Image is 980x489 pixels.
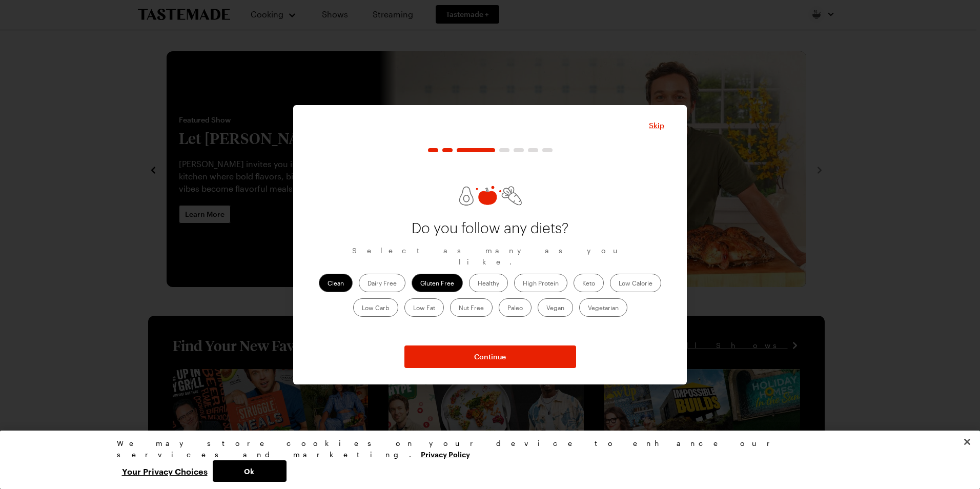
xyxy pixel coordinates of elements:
[316,245,664,268] p: Select as many as you like.
[117,438,855,482] div: Privacy
[319,274,353,292] label: Clean
[579,298,627,317] label: Vegetarian
[117,438,855,460] div: We may store cookies on your device to enhance our services and marketing.
[421,449,470,459] a: More information about your privacy, opens in a new tab
[574,274,604,292] label: Keto
[213,460,287,482] button: Ok
[408,220,572,237] p: Do you follow any diets?
[649,120,664,131] span: Skip
[404,345,576,368] button: NextStepButton
[469,274,508,292] label: Healthy
[610,274,661,292] label: Low Calorie
[499,298,532,317] label: Paleo
[450,298,493,317] label: Nut Free
[649,120,664,131] button: Close
[353,298,398,317] label: Low Carb
[404,298,444,317] label: Low Fat
[538,298,573,317] label: Vegan
[412,274,463,292] label: Gluten Free
[359,274,405,292] label: Dairy Free
[514,274,567,292] label: High Protein
[474,352,506,362] span: Continue
[117,460,213,482] button: Your Privacy Choices
[956,431,978,453] button: Close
